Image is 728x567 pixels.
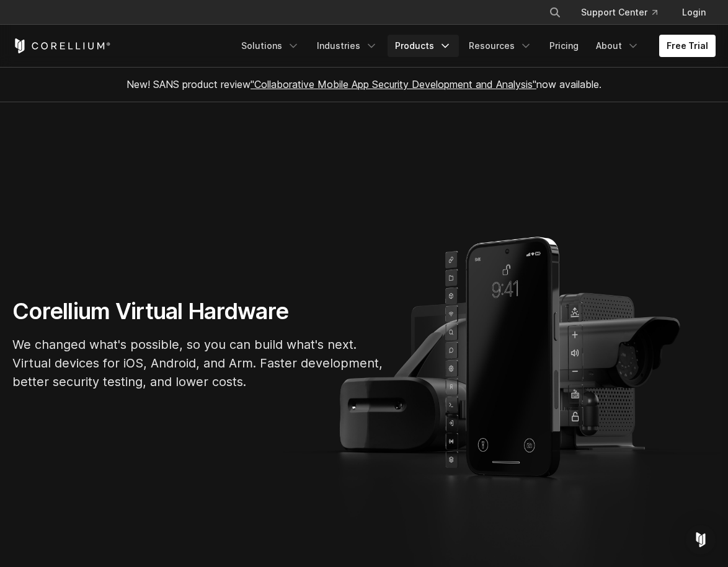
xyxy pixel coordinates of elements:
a: Support Center [571,1,667,24]
div: Navigation Menu [234,35,716,57]
h1: Corellium Virtual Hardware [12,297,384,325]
a: About [588,35,647,57]
a: Solutions [234,35,307,57]
a: Pricing [542,35,586,57]
a: Industries [309,35,385,57]
a: Corellium Home [12,38,111,53]
a: Login [672,1,716,24]
a: Resources [461,35,539,57]
p: We changed what's possible, so you can build what's next. Virtual devices for iOS, Android, and A... [12,335,384,391]
a: "Collaborative Mobile App Security Development and Analysis" [251,78,536,90]
button: Search [544,1,566,24]
div: Open Intercom Messenger [686,525,716,555]
span: New! SANS product review now available. [127,78,601,90]
a: Free Trial [659,35,716,57]
a: Products [388,35,459,57]
div: Navigation Menu [534,1,716,24]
